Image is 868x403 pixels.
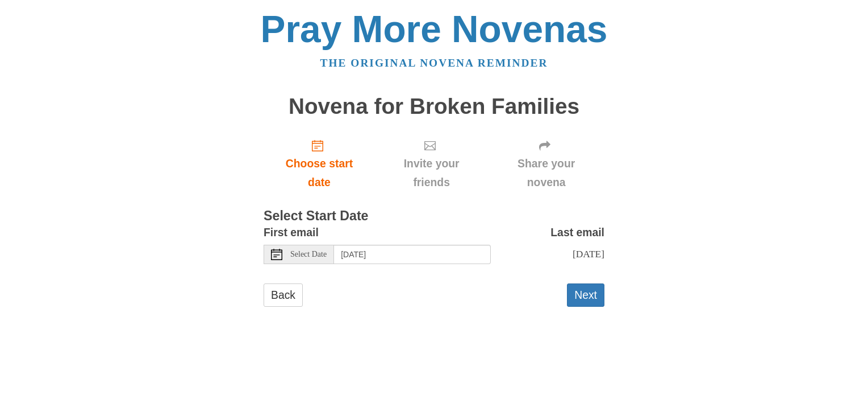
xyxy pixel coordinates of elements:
[488,130,604,198] div: Click "Next" to confirm your start date first.
[386,154,477,192] span: Invite your friends
[264,94,604,119] h1: Novena for Broken Families
[567,283,604,307] button: Next
[264,283,303,307] a: Back
[264,223,319,242] label: First email
[275,154,364,192] span: Choose start date
[320,57,548,69] a: The original novena reminder
[261,8,608,50] a: Pray More Novenas
[264,130,375,198] a: Choose start date
[375,130,488,198] div: Click "Next" to confirm your start date first.
[499,154,593,192] span: Share your novena
[264,209,604,224] h3: Select Start Date
[550,223,604,242] label: Last email
[290,250,327,258] span: Select Date
[573,248,604,260] span: [DATE]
